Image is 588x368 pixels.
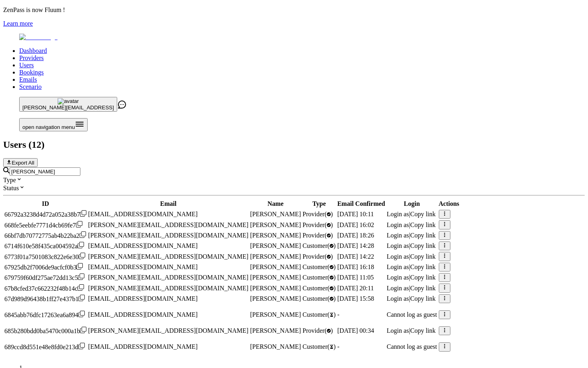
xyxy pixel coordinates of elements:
[387,295,437,302] div: |
[337,343,339,350] span: -
[337,242,374,249] span: [DATE] 14:28
[386,200,438,208] th: Login
[410,274,436,281] span: Copy link
[250,311,301,318] span: [PERSON_NAME]
[302,327,333,334] span: validated
[88,221,248,228] span: [PERSON_NAME][EMAIL_ADDRESS][DOMAIN_NAME]
[19,97,117,112] button: avatar[PERSON_NAME][EMAIL_ADDRESS]
[4,273,86,282] div: Click to copy
[4,295,86,303] div: Click to copy
[410,221,436,228] span: Copy link
[337,221,374,228] span: [DATE] 16:02
[387,232,409,239] span: Login as
[88,343,198,350] span: [EMAIL_ADDRESS][DOMAIN_NAME]
[19,47,47,54] a: Dashboard
[19,62,34,68] a: Users
[3,6,585,14] p: ZenPass is now Fluum !
[337,200,386,208] th: Email Confirmed
[4,327,86,335] div: Click to copy
[88,311,198,318] span: [EMAIL_ADDRESS][DOMAIN_NAME]
[3,20,33,27] a: Learn more
[4,210,86,218] div: Click to copy
[250,232,301,239] span: [PERSON_NAME]
[4,284,86,292] div: Click to copy
[302,200,336,208] th: Type
[387,311,437,318] p: Cannot log as guest
[302,343,336,350] span: Customer ( )
[88,327,248,334] span: [PERSON_NAME][EMAIL_ADDRESS][DOMAIN_NAME]
[4,200,87,208] th: ID
[337,232,374,239] span: [DATE] 18:26
[337,274,374,281] span: [DATE] 11:05
[387,221,409,228] span: Login as
[410,263,436,270] span: Copy link
[3,184,585,192] div: Status
[337,295,374,302] span: [DATE] 15:58
[250,263,301,270] span: [PERSON_NAME]
[19,54,44,61] a: Providers
[302,311,336,318] span: Customer ( )
[387,263,437,271] div: |
[19,34,58,41] img: Fluum Logo
[250,285,301,292] span: [PERSON_NAME]
[88,285,248,292] span: [PERSON_NAME][EMAIL_ADDRESS][DOMAIN_NAME]
[387,253,437,260] div: |
[250,343,301,350] span: [PERSON_NAME]
[302,253,333,260] span: validated
[337,327,374,334] span: [DATE] 00:34
[302,232,333,239] span: validated
[3,158,38,167] button: Export All
[4,221,86,229] div: Click to copy
[88,263,198,270] span: [EMAIL_ADDRESS][DOMAIN_NAME]
[22,124,75,130] span: open navigation menu
[410,253,436,260] span: Copy link
[88,253,248,260] span: [PERSON_NAME][EMAIL_ADDRESS][DOMAIN_NAME]
[302,221,333,228] span: validated
[337,211,374,217] span: [DATE] 10:11
[88,211,198,217] span: [EMAIL_ADDRESS][DOMAIN_NAME]
[88,200,249,208] th: Email
[387,211,409,217] span: Login as
[3,176,585,184] div: Type
[302,295,336,302] span: validated
[250,327,301,334] span: [PERSON_NAME]
[250,274,301,281] span: [PERSON_NAME]
[387,263,409,270] span: Login as
[410,295,436,302] span: Copy link
[88,242,198,249] span: [EMAIL_ADDRESS][DOMAIN_NAME]
[22,105,114,111] span: [PERSON_NAME][EMAIL_ADDRESS]
[3,139,585,150] h2: Users ( 12 )
[387,221,437,229] div: |
[250,211,301,217] span: [PERSON_NAME]
[250,253,301,260] span: [PERSON_NAME]
[438,200,460,208] th: Actions
[302,242,336,249] span: validated
[58,98,79,105] img: avatar
[302,285,336,292] span: validated
[410,242,436,249] span: Copy link
[387,211,437,218] div: |
[387,327,437,334] div: |
[387,343,437,350] p: Cannot log as guest
[4,253,86,261] div: Click to copy
[302,263,336,270] span: validated
[10,167,80,176] input: Search by email
[250,295,301,302] span: [PERSON_NAME]
[19,118,88,131] button: Open menu
[88,274,248,281] span: [PERSON_NAME][EMAIL_ADDRESS][DOMAIN_NAME]
[337,253,374,260] span: [DATE] 14:22
[387,274,409,281] span: Login as
[19,83,42,90] a: Scenario
[19,76,37,83] a: Emails
[4,231,86,239] div: Click to copy
[88,295,198,302] span: [EMAIL_ADDRESS][DOMAIN_NAME]
[4,311,86,319] div: Click to copy
[337,263,374,270] span: [DATE] 16:18
[4,242,86,250] div: Click to copy
[302,274,336,281] span: validated
[302,211,333,217] span: validated
[19,69,44,76] a: Bookings
[410,285,436,292] span: Copy link
[410,211,436,217] span: Copy link
[4,343,86,351] div: Click to copy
